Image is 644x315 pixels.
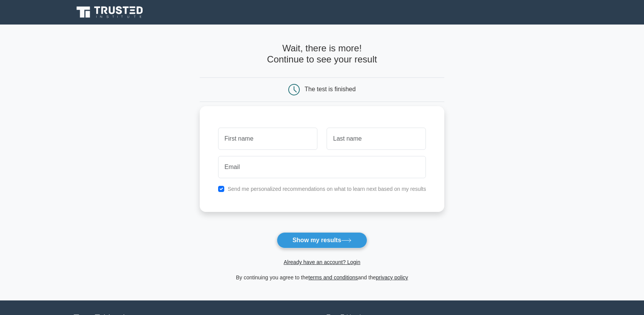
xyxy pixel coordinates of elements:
a: privacy policy [376,274,408,281]
input: Email [218,156,426,178]
a: Already have an account? Login [284,259,360,265]
div: The test is finished [305,86,356,92]
h4: Wait, there is more! Continue to see your result [200,43,445,65]
label: Send me personalized recommendations on what to learn next based on my results [228,186,426,192]
input: First name [218,128,317,150]
input: Last name [327,128,426,150]
button: Show my results [277,232,367,248]
div: By continuing you agree to the and the [195,273,449,282]
a: terms and conditions [309,274,358,281]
